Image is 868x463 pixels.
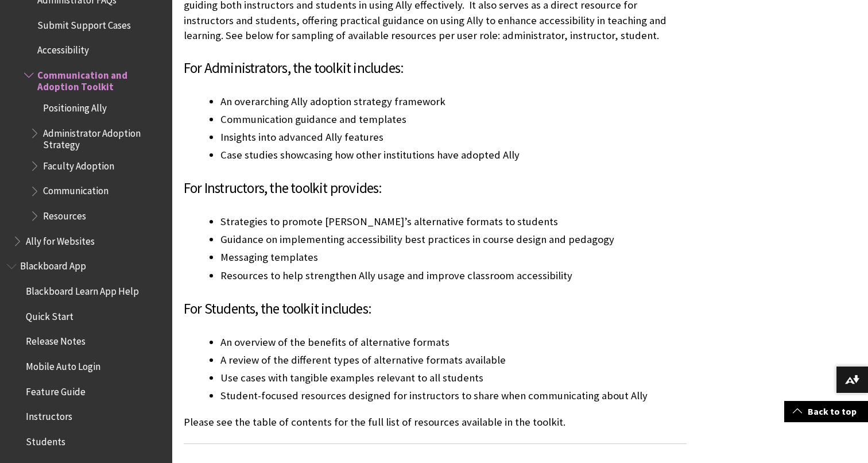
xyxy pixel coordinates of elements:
[184,57,687,79] h3: For Administrators, the toolkit includes:
[26,281,139,297] span: Blackboard Learn App Help
[220,268,687,284] li: Resources to help strengthen Ally usage and improve classroom accessibility
[43,182,108,197] span: Communication
[26,232,95,247] span: Ally for Websites
[220,111,687,128] li: Communication guidance and templates
[184,298,687,320] h3: For Students, the toolkit includes:
[37,65,164,92] span: Communication and Adoption Toolkit
[184,415,687,430] p: Please see the table of contents for the full list of resources available in the toolkit.
[26,407,72,423] span: Instructors
[43,98,107,114] span: Positioning Ally
[220,129,687,145] li: Insights into advanced Ally features
[26,357,100,372] span: Mobile Auto Login
[26,332,86,348] span: Release Notes
[220,249,687,265] li: Messaging templates
[43,206,86,222] span: Resources
[37,41,89,56] span: Accessibility
[220,214,687,230] li: Strategies to promote [PERSON_NAME]’s alternative formats to students
[784,401,868,422] a: Back to top
[26,382,86,398] span: Feature Guide
[220,232,687,248] li: Guidance on implementing accessibility best practices in course design and pedagogy
[220,334,687,350] li: An overview of the benefits of alternative formats
[20,257,86,272] span: Blackboard App
[220,352,687,368] li: A review of the different types of alternative formats available
[26,432,65,447] span: Students
[220,370,687,386] li: Use cases with tangible examples relevant to all students
[26,307,73,322] span: Quick Start
[220,388,687,404] li: Student-focused resources designed for instructors to share when communicating about Ally
[37,16,131,31] span: Submit Support Cases
[184,178,687,199] h3: For Instructors, the toolkit provides:
[43,156,114,172] span: Faculty Adoption
[43,124,164,151] span: Administrator Adoption Strategy
[220,147,687,163] li: Case studies showcasing how other institutions have adopted Ally
[220,94,687,110] li: An overarching Ally adoption strategy framework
